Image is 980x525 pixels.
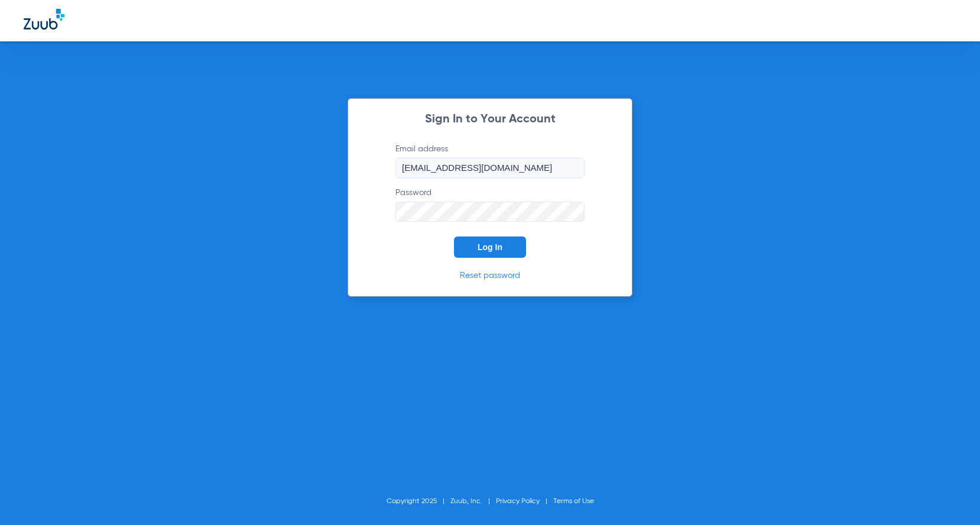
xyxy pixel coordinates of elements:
[496,498,540,505] a: Privacy Policy
[395,158,585,178] input: Email address
[478,242,502,252] span: Log In
[395,202,585,222] input: Password
[454,236,526,258] button: Log In
[450,495,496,507] li: Zuub, Inc.
[24,9,64,30] img: Zuub Logo
[387,495,450,507] li: Copyright 2025
[395,187,585,222] label: Password
[378,114,602,125] h2: Sign In to Your Account
[921,468,980,525] iframe: Chat Widget
[395,143,585,178] label: Email address
[553,498,594,505] a: Terms of Use
[460,271,520,280] a: Reset password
